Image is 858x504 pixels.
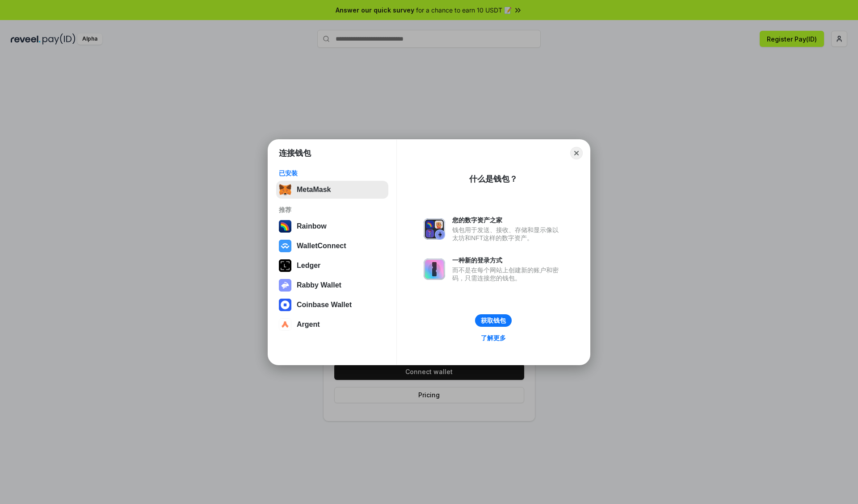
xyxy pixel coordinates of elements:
[297,186,331,194] div: MetaMask
[279,220,291,233] img: svg+xml,%3Csvg%20width%3D%22120%22%20height%3D%22120%22%20viewBox%3D%220%200%20120%20120%22%20fil...
[297,222,327,230] div: Rainbow
[279,183,291,196] img: svg+xml,%3Csvg%20fill%3D%22none%22%20height%3D%2233%22%20viewBox%3D%220%200%2035%2033%22%20width%...
[279,279,291,292] img: svg+xml,%3Csvg%20xmlns%3D%22http%3A%2F%2Fwww.w3.org%2F2000%2Fsvg%22%20fill%3D%22none%22%20viewBox...
[279,148,311,158] h1: 连接钱包
[276,257,388,275] button: Ledger
[297,242,346,250] div: WalletConnect
[279,259,291,272] img: svg+xml,%3Csvg%20xmlns%3D%22http%3A%2F%2Fwww.w3.org%2F2000%2Fsvg%22%20width%3D%2228%22%20height%3...
[276,296,388,314] button: Coinbase Wallet
[276,237,388,255] button: WalletConnect
[276,181,388,199] button: MetaMask
[279,206,386,214] div: 推荐
[452,216,563,224] div: 您的数字资产之家
[475,314,512,327] button: 获取钱包
[452,256,563,264] div: 一种新的登录方式
[469,174,517,184] div: 什么是钱包？
[276,217,388,235] button: Rainbow
[279,299,291,311] img: svg+xml,%3Csvg%20width%3D%2228%22%20height%3D%2228%22%20viewBox%3D%220%200%2028%2028%22%20fill%3D...
[279,169,386,177] div: 已安装
[297,301,352,309] div: Coinbase Wallet
[424,258,445,280] img: svg+xml,%3Csvg%20xmlns%3D%22http%3A%2F%2Fwww.w3.org%2F2000%2Fsvg%22%20fill%3D%22none%22%20viewBox...
[570,147,583,159] button: Close
[276,316,388,333] button: Argent
[481,334,506,342] div: 了解更多
[475,332,511,344] a: 了解更多
[297,281,341,289] div: Rabby Wallet
[424,218,445,240] img: svg+xml,%3Csvg%20xmlns%3D%22http%3A%2F%2Fwww.w3.org%2F2000%2Fsvg%22%20fill%3D%22none%22%20viewBox...
[297,262,320,270] div: Ledger
[297,321,320,329] div: Argent
[279,240,291,252] img: svg+xml,%3Csvg%20width%3D%2228%22%20height%3D%2228%22%20viewBox%3D%220%200%2028%2028%22%20fill%3D...
[279,318,291,331] img: svg+xml,%3Csvg%20width%3D%2228%22%20height%3D%2228%22%20viewBox%3D%220%200%2028%2028%22%20fill%3D...
[452,226,563,242] div: 钱包用于发送、接收、存储和显示像以太坊和NFT这样的数字资产。
[481,317,506,325] div: 获取钱包
[452,266,563,282] div: 而不是在每个网站上创建新的账户和密码，只需连接您的钱包。
[276,276,388,294] button: Rabby Wallet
